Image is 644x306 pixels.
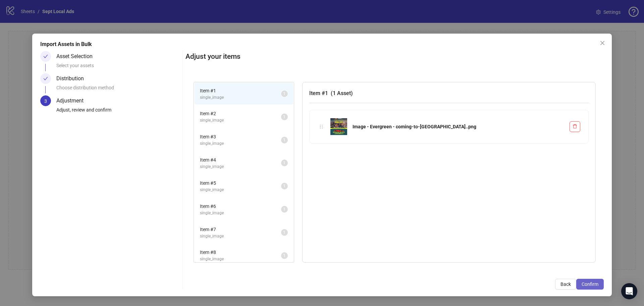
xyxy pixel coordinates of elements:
[200,233,281,239] span: single_image
[353,123,564,130] div: Image - Evergreen - coming-to-[GEOGRAPHIC_DATA]..png
[44,98,47,104] span: 3
[200,156,281,164] span: Item # 4
[200,110,281,117] span: Item # 2
[582,281,598,287] span: Confirm
[283,115,285,119] span: 1
[597,38,608,48] button: Close
[43,54,48,59] span: check
[200,226,281,233] span: Item # 7
[560,281,571,287] span: Back
[281,252,288,259] sup: 1
[281,183,288,189] sup: 1
[331,90,353,96] span: ( 1 Asset )
[573,124,577,129] span: delete
[281,229,288,236] sup: 1
[56,62,180,73] div: Select your assets
[200,133,281,140] span: Item # 3
[283,161,285,165] span: 1
[40,40,604,48] div: Import Assets in Bulk
[600,40,605,46] span: close
[283,207,285,212] span: 1
[319,124,324,129] span: holder
[281,160,288,166] sup: 1
[200,87,281,94] span: Item # 1
[200,140,281,147] span: single_image
[200,249,281,256] span: Item # 8
[283,91,285,96] span: 1
[43,76,48,81] span: check
[281,114,288,120] sup: 1
[56,95,89,106] div: Adjustment
[555,279,576,290] button: Back
[281,137,288,143] sup: 1
[185,51,604,62] h2: Adjust your items
[56,84,180,95] div: Choose distribution method
[56,51,98,62] div: Asset Selection
[281,206,288,213] sup: 1
[283,253,285,258] span: 1
[283,184,285,188] span: 1
[200,256,281,262] span: single_image
[621,283,637,299] div: Open Intercom Messenger
[570,121,580,132] button: Delete
[200,203,281,210] span: Item # 6
[200,117,281,124] span: single_image
[283,230,285,235] span: 1
[200,94,281,101] span: single_image
[281,90,288,97] sup: 1
[576,279,604,290] button: Confirm
[330,118,347,135] img: Image - Evergreen - coming-to-dallas..png
[200,179,281,187] span: Item # 5
[200,164,281,170] span: single_image
[200,187,281,193] span: single_image
[56,106,180,118] div: Adjust, review and confirm
[200,210,281,216] span: single_image
[283,138,285,142] span: 1
[318,123,325,130] div: holder
[309,89,589,97] h3: Item # 1
[56,73,89,84] div: Distribution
